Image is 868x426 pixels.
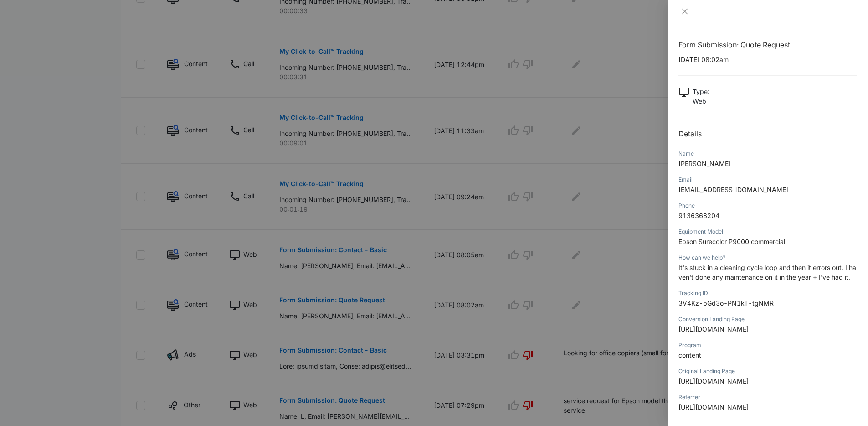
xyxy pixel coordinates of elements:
div: Referrer [678,393,857,401]
span: content [678,351,701,359]
div: Name [678,150,857,158]
span: [URL][DOMAIN_NAME] [678,377,749,385]
h2: Details [678,128,857,139]
p: [DATE] 08:02am [678,55,857,64]
p: Web [693,96,709,106]
h1: Form Submission: Quote Request [678,39,857,50]
div: Phone [678,202,857,210]
div: Conversion Landing Page [678,315,857,323]
p: Type : [693,87,709,96]
div: How can we help? [678,254,857,262]
button: Close [678,7,691,16]
span: Epson Surecolor P9000 commercial [678,238,785,245]
div: Program [678,341,857,349]
span: [URL][DOMAIN_NAME] [678,325,749,333]
div: Equipment Model [678,228,857,236]
span: [URL][DOMAIN_NAME] [678,403,749,411]
div: Email [678,176,857,184]
span: It's stuck in a cleaning cycle loop and then it errors out. I haven't done any maintenance on it ... [678,264,856,281]
div: Original Landing Page [678,367,857,375]
div: Tracking ID [678,289,857,297]
span: close [681,8,688,15]
span: 9136368204 [678,212,719,219]
span: 3V4Kz-bGd3o-PN1kT-tgNMR [678,299,774,307]
span: [PERSON_NAME] [678,160,731,167]
span: [EMAIL_ADDRESS][DOMAIN_NAME] [678,186,788,193]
